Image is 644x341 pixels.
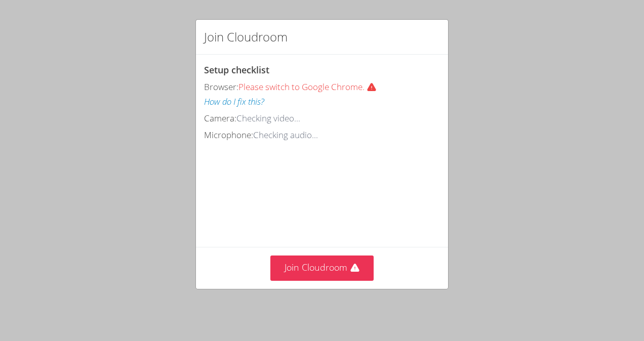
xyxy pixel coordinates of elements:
span: Please switch to Google Chrome. [238,81,381,93]
span: Checking video... [236,112,300,124]
button: Join Cloudroom [270,255,374,280]
h2: Join Cloudroom [204,28,288,46]
span: Microphone: [204,129,253,141]
span: Setup checklist [204,64,269,76]
span: Browser: [204,81,238,93]
span: Checking audio... [253,129,318,141]
span: Camera: [204,112,236,124]
button: How do I fix this? [204,95,264,109]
